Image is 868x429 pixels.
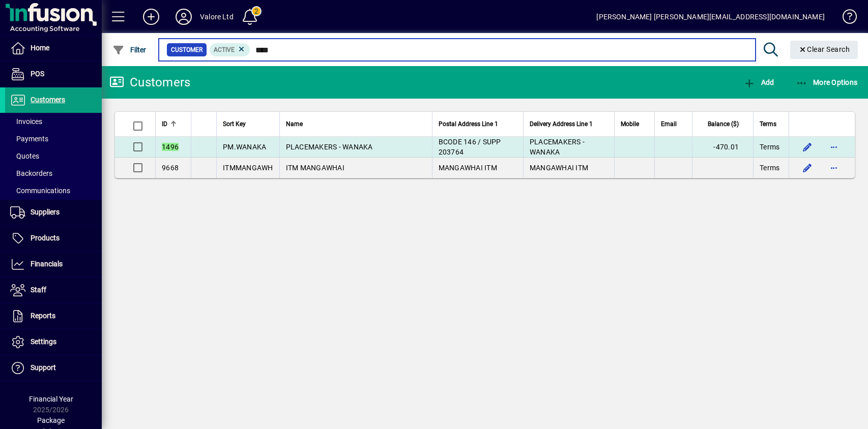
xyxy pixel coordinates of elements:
span: Financials [31,260,63,268]
button: Filter [110,41,149,59]
a: Invoices [5,113,102,130]
button: Add [741,73,776,91]
a: Support [5,355,102,381]
span: Settings [31,338,56,346]
button: More options [826,160,842,176]
span: Payments [10,135,48,143]
span: ITMMANGAWH [223,164,273,172]
span: MANGAWHAI ITM [530,164,588,172]
span: Products [31,234,60,242]
button: Edit [799,139,816,155]
span: Sort Key [223,118,246,130]
span: ITM MANGAWHAI [286,164,344,172]
span: Add [743,78,774,86]
button: More options [826,139,842,155]
a: Products [5,226,102,251]
a: Knowledge Base [835,2,855,35]
span: Customers [31,96,65,104]
span: Financial Year [29,395,73,403]
div: Mobile [621,118,648,130]
button: Clear [790,41,858,59]
span: BCODE 146 / SUPP 203764 [439,138,501,156]
span: 9668 [162,164,179,172]
span: POS [31,70,44,78]
a: Staff [5,278,102,303]
a: Financials [5,252,102,277]
a: Home [5,36,102,61]
span: ID [162,118,167,130]
span: Terms [760,118,776,130]
a: POS [5,62,102,87]
span: PLACEMAKERS - WANAKA [286,143,373,151]
div: [PERSON_NAME] [PERSON_NAME][EMAIL_ADDRESS][DOMAIN_NAME] [596,9,825,25]
a: Reports [5,303,102,329]
div: Valore Ltd [200,9,234,25]
span: Support [31,363,56,372]
span: Terms [760,142,779,152]
span: Home [31,44,49,52]
mat-chip: Activation Status: Active [210,43,250,56]
button: Add [135,8,167,26]
span: Terms [760,163,779,173]
span: Delivery Address Line 1 [530,118,593,130]
span: Suppliers [31,208,60,216]
a: Settings [5,329,102,355]
span: PM.WANAKA [223,143,266,151]
span: Balance ($) [708,118,739,130]
span: Name [286,118,303,130]
td: -470.01 [692,137,753,158]
span: PLACEMAKERS - WANAKA [530,138,585,156]
span: Clear Search [798,45,850,53]
a: Suppliers [5,200,102,225]
button: More Options [793,73,860,91]
a: Communications [5,182,102,199]
a: Payments [5,130,102,147]
div: Customers [109,74,190,90]
button: Profile [167,8,200,26]
span: Backorders [10,169,52,177]
span: Quotes [10,152,39,160]
em: 1496 [162,143,179,151]
span: Reports [31,312,55,320]
div: Name [286,118,426,130]
span: Email [661,118,677,130]
span: Staff [31,286,46,294]
div: ID [162,118,185,130]
a: Backorders [5,165,102,182]
a: Quotes [5,147,102,165]
div: Balance ($) [699,118,748,130]
span: MANGAWHAI ITM [439,164,497,172]
span: Communications [10,187,70,195]
span: Postal Address Line 1 [439,118,498,130]
span: Mobile [621,118,639,130]
span: Package [37,416,65,424]
div: Email [661,118,686,130]
span: Customer [171,45,202,55]
span: Invoices [10,117,42,126]
span: More Options [796,78,858,86]
span: Filter [112,46,147,54]
span: Active [214,46,235,53]
button: Edit [799,160,816,176]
